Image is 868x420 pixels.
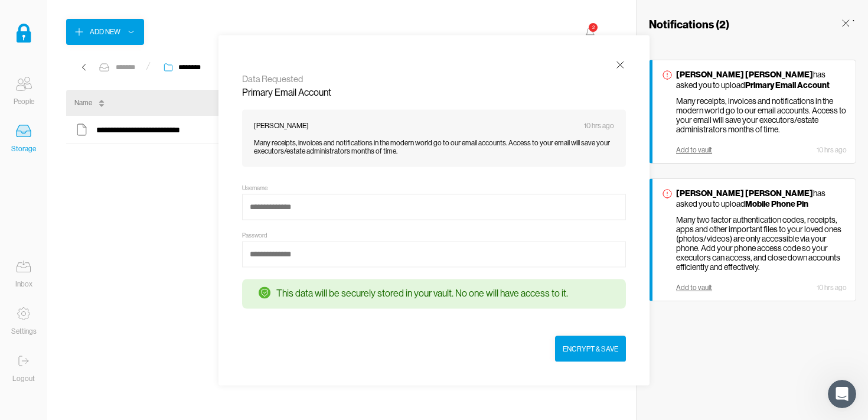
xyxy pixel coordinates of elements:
[828,380,856,408] iframe: Intercom live chat
[242,73,626,83] p: Data Requested
[242,232,267,239] div: Password
[12,373,35,385] div: Logout
[11,143,36,155] div: Storage
[676,215,847,272] p: Many two factor authentication codes, receipts, apps and other important files to your loved ones...
[649,17,729,31] h3: Notifications ( 2 )
[11,325,37,337] div: Settings
[584,121,614,129] p: 10 hrs ago
[676,69,813,80] strong: [PERSON_NAME] [PERSON_NAME]
[676,188,813,198] strong: [PERSON_NAME] [PERSON_NAME]
[676,96,847,134] p: Many receipts, invoices and notifications in the modern world go to our email accounts. Access to...
[14,96,34,108] div: People
[817,146,847,154] div: 10 hrs ago
[242,86,626,97] p: Primary Email Account
[745,198,808,209] strong: Mobile Phone Pin
[254,121,309,129] p: [PERSON_NAME]
[242,184,267,191] div: Username
[555,336,626,362] button: Encrypt & Save
[563,343,618,354] div: Encrypt & Save
[745,80,830,90] strong: Primary Email Account
[254,138,614,155] p: Many receipts, invoices and notifications in the modern world go to our email accounts. Access to...
[15,278,32,290] div: Inbox
[676,188,847,209] p: has asked you to upload
[276,288,568,300] div: This data will be securely stored in your vault. No one will have access to it.
[676,146,712,154] div: Add to vault
[588,22,598,32] div: 2
[676,284,712,292] div: Add to vault
[74,97,92,109] div: Name
[90,26,120,38] div: Add New
[676,69,847,90] p: has asked you to upload
[817,284,847,292] div: 10 hrs ago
